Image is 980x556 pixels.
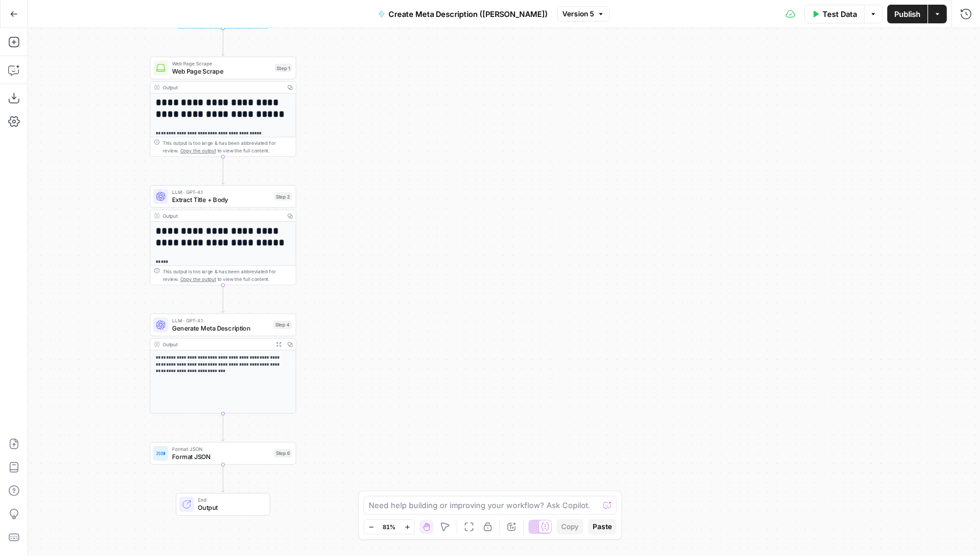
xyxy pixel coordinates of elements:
span: Publish [894,8,921,20]
g: Edge from step_6 to end [222,464,225,492]
span: Create Meta Description ([PERSON_NAME]) [388,8,548,20]
span: Format JSON [172,452,270,461]
span: Test Data [822,8,857,20]
button: Test Data [804,5,864,23]
button: Create Meta Description ([PERSON_NAME]) [371,5,555,23]
button: Copy [556,519,583,534]
div: This output is too large & has been abbreviated for review. to view the full content. [163,267,292,283]
button: Paste [588,519,617,534]
div: Step 2 [274,192,292,201]
g: Edge from step_1 to step_2 [222,157,225,185]
span: End [198,496,262,504]
g: Edge from step_4 to step_6 [222,413,225,442]
span: 81% [383,522,395,531]
span: Format JSON [172,445,270,453]
span: Extract Title + Body [172,195,270,204]
div: Output [163,212,282,220]
span: Version 5 [562,9,594,19]
div: Output [163,84,282,91]
button: Version 5 [557,6,610,22]
div: Output [163,340,270,348]
g: Edge from step_2 to step_4 [222,285,225,313]
div: EndOutput [150,493,296,516]
div: Format JSONFormat JSONStep 6 [150,442,296,465]
div: Step 6 [274,449,292,458]
span: Web Page Scrape [172,67,271,76]
span: Copy the output [180,148,216,154]
g: Edge from start to step_1 [222,28,225,56]
div: Step 1 [275,64,292,72]
button: Publish [887,5,928,23]
span: Generate Meta Description [172,324,269,333]
div: This output is too large & has been abbreviated for review. to view the full content. [163,139,292,154]
span: Copy the output [180,276,216,282]
div: Step 4 [274,321,292,329]
span: Paste [593,522,612,532]
span: Copy [561,522,579,532]
span: LLM · GPT-4.1 [172,317,269,324]
span: Web Page Scrape [172,60,271,68]
span: Output [198,503,262,512]
span: LLM · GPT-4.1 [172,189,270,196]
